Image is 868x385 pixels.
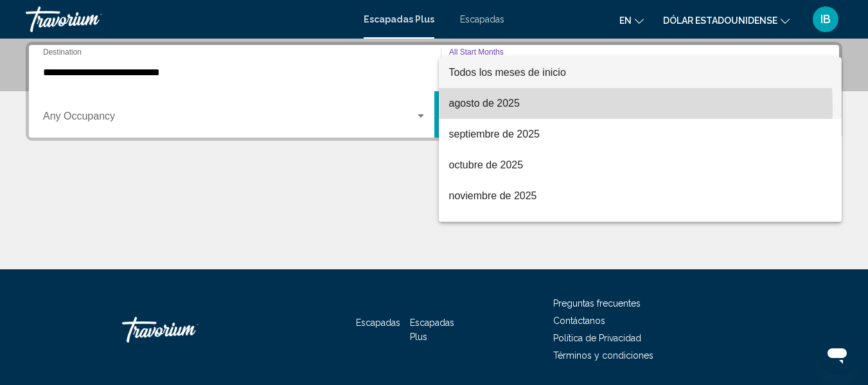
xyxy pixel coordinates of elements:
[449,98,520,109] font: agosto de 2025
[449,221,534,232] font: diciembre de 2025
[449,67,566,78] font: Todos los meses de inicio
[817,334,858,375] iframe: Botón para iniciar la ventana de mensajería
[449,159,524,170] font: octubre de 2025
[449,190,537,201] font: noviembre de 2025
[449,129,540,139] font: septiembre de 2025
